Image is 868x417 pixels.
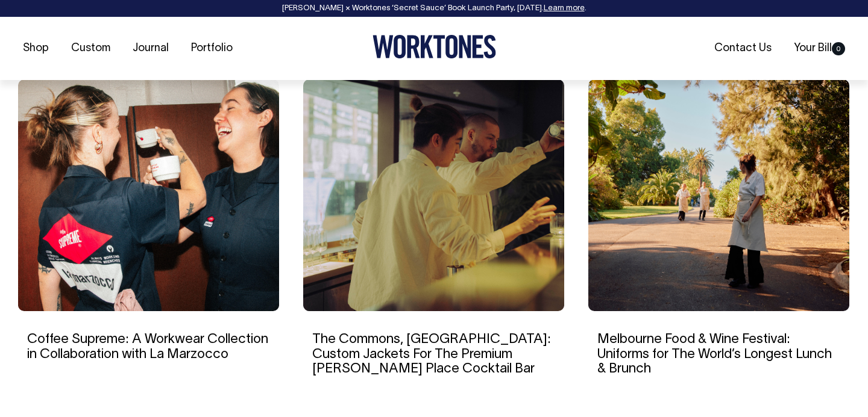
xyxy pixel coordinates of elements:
a: Custom [66,39,115,58]
span: 0 [832,42,845,55]
a: Shop [18,39,54,58]
img: Coffee Supreme: A Workwear Collection in Collaboration with La Marzocco [18,79,279,311]
a: Your Bill0 [789,39,850,58]
img: Melbourne Food & Wine Festival: Uniforms for The World’s Longest Lunch & Brunch [588,79,849,311]
a: Coffee Supreme: A Workwear Collection in Collaboration with La Marzocco [27,333,268,360]
a: The Commons, [GEOGRAPHIC_DATA]: Custom Jackets For The Premium [PERSON_NAME] Place Cocktail Bar [312,333,551,374]
a: Portfolio [186,39,237,58]
a: Journal [128,39,174,58]
a: Melbourne Food & Wine Festival: Uniforms for The World’s Longest Lunch & Brunch [597,333,832,374]
a: Contact Us [709,39,776,58]
img: The Commons, Sydney: Custom Jackets For The Premium Martin Place Cocktail Bar [303,79,564,311]
div: [PERSON_NAME] × Worktones ‘Secret Sauce’ Book Launch Party, [DATE]. . [12,4,856,13]
a: Learn more [544,5,585,12]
